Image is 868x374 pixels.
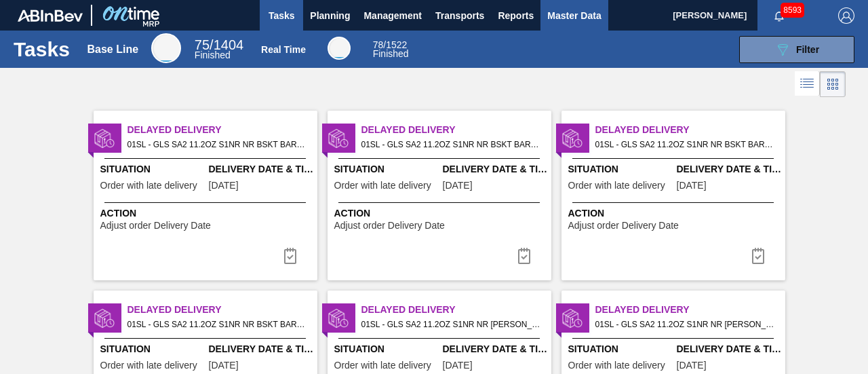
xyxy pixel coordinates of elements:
button: icon-task complete [742,242,774,269]
img: status [94,128,115,149]
span: 8593 [781,3,804,18]
span: Order with late delivery [568,360,665,371]
img: status [562,308,583,329]
span: 01/06/2025, [443,360,473,371]
div: Base Line [195,39,243,60]
span: Order with late delivery [334,181,431,191]
div: Complete task: 6885656 [508,242,540,269]
span: Planning [310,7,350,24]
div: Base Line [151,33,181,63]
div: Base Line [87,43,139,56]
span: Order with late delivery [100,360,197,371]
span: Master Data [547,7,601,24]
span: 08/25/2025, [677,181,707,191]
div: List Vision [795,71,820,97]
span: Order with late delivery [334,360,431,371]
span: Delayed Delivery [595,123,785,137]
span: 01SL - GLS SA2 11.2OZ S1NR NR BSKT BARE PREPR GREEN 11.2 OZ NR BOTTLES Order - 755097 [127,317,307,332]
span: 05/22/2025, [677,360,707,371]
span: Management [363,7,422,24]
span: Adjust order Delivery Date [568,221,679,231]
img: Logout [838,7,854,24]
span: Action [100,206,314,221]
img: status [328,128,349,149]
span: / 1404 [195,37,243,52]
img: status [328,308,349,329]
div: Card Vision [820,71,846,97]
div: Real Time [261,44,306,55]
span: Adjust order Delivery Date [334,221,445,231]
span: Delivery Date & Time [209,162,314,176]
span: Filter [796,44,819,55]
span: 08/25/2025, [209,360,239,371]
span: Situation [568,342,673,356]
span: Situation [568,162,673,176]
img: icon-task complete [750,248,766,264]
span: Situation [334,162,439,176]
span: Reports [498,7,534,24]
span: 01SL - GLS SA2 11.2OZ S1NR NR LS BARE PREPR GREEN 11.2 OZ NR BOTTLES Order - 732680 [595,317,774,332]
span: Delivery Date & Time [443,342,548,356]
img: TNhmsLtSVTkK8tSr43FrP2fwEKptu5GPRR3wAAAABJRU5ErkJggg== [18,10,83,22]
span: Order with late delivery [568,181,665,191]
button: Filter [739,36,854,63]
span: 01SL - GLS SA2 11.2OZ S1NR NR BSKT BARE PREPR GREEN 11.2 OZ NR BOTTLES Order - 684519 [361,137,540,152]
span: Action [568,206,782,221]
h1: Tasks [14,41,70,57]
span: Finished [373,48,409,59]
img: status [94,308,115,329]
span: Delivery Date & Time [677,162,782,176]
span: Finished [195,50,231,60]
button: icon-task complete [508,242,540,269]
span: Action [334,206,548,221]
img: icon-task complete [516,248,532,264]
span: Transports [435,7,484,24]
span: 08/25/2025, [443,181,473,191]
span: 08/25/2025, [209,181,239,191]
button: icon-task complete [274,242,307,269]
span: Delayed Delivery [361,303,551,317]
span: Delayed Delivery [361,123,551,137]
img: icon-task complete [282,248,298,264]
span: Delivery Date & Time [209,342,314,356]
span: Situation [334,342,439,356]
div: Real Time [373,41,409,58]
span: Situation [100,342,205,356]
div: Real Time [328,37,351,60]
button: Notifications [757,6,801,25]
div: Complete task: 6885657 [742,242,774,269]
span: 01SL - GLS SA2 11.2OZ S1NR NR BSKT BARE PREPR GREEN 11.2 OZ NR BOTTLES Order - 755093 [595,137,774,152]
span: Situation [100,162,205,176]
span: Delayed Delivery [595,303,785,317]
span: Tasks [267,7,296,24]
span: Delayed Delivery [127,123,317,137]
span: 78 [373,39,384,50]
span: 01SL - GLS SA2 11.2OZ S1NR NR LS BARE PREPR GREEN 11.2 OZ NR BOTTLES Order - 684526 [361,317,540,332]
span: Delivery Date & Time [443,162,548,176]
span: Delivery Date & Time [677,342,782,356]
span: Adjust order Delivery Date [100,221,211,231]
span: 75 [195,37,210,52]
span: Order with late delivery [100,181,197,191]
img: status [562,128,583,149]
span: Delayed Delivery [127,303,317,317]
span: / 1522 [373,39,408,50]
div: Complete task: 6885655 [274,242,307,269]
span: 01SL - GLS SA2 11.2OZ S1NR NR BSKT BARE PREPR GREEN 11.2 OZ NR BOTTLES Order - 684518 [127,137,307,152]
